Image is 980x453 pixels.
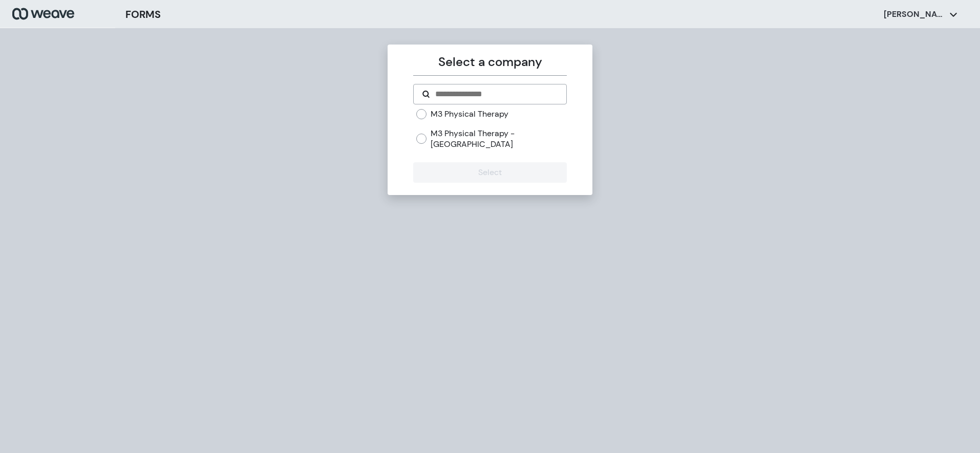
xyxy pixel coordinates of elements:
[413,53,566,71] p: Select a company
[884,9,945,20] p: [PERSON_NAME]
[431,128,566,150] label: M3 Physical Therapy - [GEOGRAPHIC_DATA]
[431,109,508,120] label: M3 Physical Therapy
[125,7,161,22] h3: FORMS
[413,162,566,183] button: Select
[434,88,558,100] input: Search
